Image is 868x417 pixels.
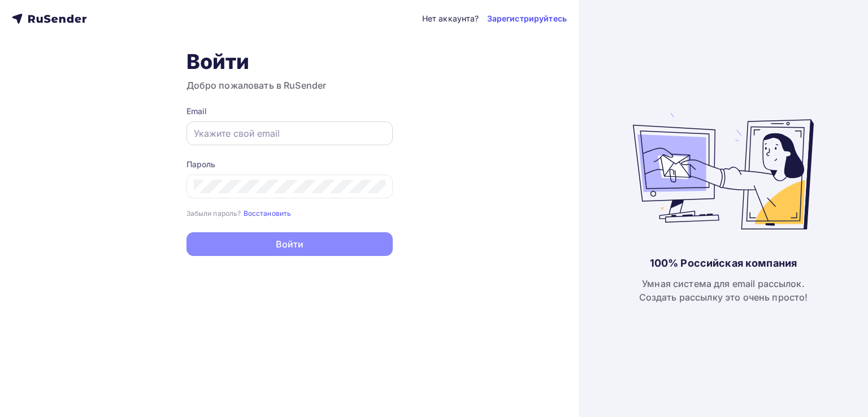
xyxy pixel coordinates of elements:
[186,79,393,92] h3: Добро пожаловать в RuSender
[186,209,241,218] small: Забыли пароль?
[422,13,479,24] div: Нет аккаунта?
[650,257,797,270] div: 100% Российская компания
[639,277,808,304] div: Умная система для email рассылок. Создать рассылку это очень просто!
[194,127,385,140] input: Укажите свой email
[244,209,292,218] small: Восстановить
[186,106,393,117] div: Email
[244,208,292,218] a: Восстановить
[186,49,393,74] h1: Войти
[487,13,567,24] a: Зарегистрируйтесь
[186,232,393,256] button: Войти
[186,159,393,170] div: Пароль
